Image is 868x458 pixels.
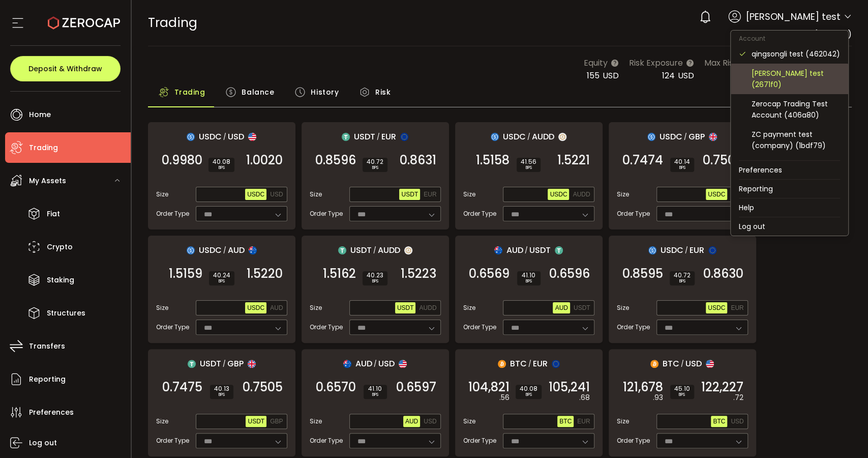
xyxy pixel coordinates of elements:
[661,244,683,256] span: USDC
[395,302,416,313] button: USDT
[573,191,590,198] span: AUDD
[463,209,496,218] span: Order Type
[678,70,694,81] span: USD
[555,246,563,254] img: usdt_portfolio.svg
[752,98,840,121] div: Zerocap Trading Test Account (406a80)
[367,272,383,278] span: 40.23
[557,155,590,165] span: 1.5221
[248,133,256,141] img: usd_portfolio.svg
[617,436,650,445] span: Order Type
[227,357,244,370] span: GBP
[752,129,840,151] div: ZC payment test (company) (1bdf79)
[617,209,650,218] span: Order Type
[29,339,65,354] span: Transfers
[754,28,852,40] span: qingsongli test (462042)
[533,357,548,370] span: EUR
[463,417,475,426] span: Size
[559,418,572,425] span: BTC
[731,161,848,179] li: Preferences
[47,240,73,254] span: Crypto
[520,392,537,398] i: BPS
[674,272,691,278] span: 40.72
[491,133,499,141] img: usdc_portfolio.svg
[28,65,102,72] span: Deposit & Withdraw
[528,359,531,368] em: /
[270,191,283,198] span: USD
[242,82,274,102] span: Balance
[214,386,229,392] span: 40.13
[572,302,592,313] button: USDT
[729,189,745,200] button: GBP
[29,405,74,420] span: Preferences
[223,359,226,368] em: /
[401,191,418,198] span: USDT
[529,244,551,256] span: USDT
[378,244,400,256] span: AUDD
[243,382,283,392] span: 0.7505
[521,272,536,278] span: 41.10
[213,165,230,171] i: BPS
[156,323,189,332] span: Order Type
[674,392,690,398] i: BPS
[674,386,690,392] span: 45.10
[553,302,570,313] button: AUD
[401,269,436,279] span: 1.5223
[623,382,663,392] span: 121,678
[310,436,343,445] span: Order Type
[684,132,687,141] em: /
[355,357,372,370] span: AUD
[343,360,351,368] img: aud_portfolio.svg
[247,304,264,311] span: USDC
[400,155,436,165] span: 0.8631
[162,382,202,392] span: 0.7475
[575,416,592,427] button: EUR
[310,417,322,426] span: Size
[690,244,704,256] span: EUR
[156,303,168,312] span: Size
[571,189,592,200] button: AUDD
[521,165,536,171] i: BPS
[223,246,226,255] em: /
[587,70,600,81] span: 155
[270,418,283,425] span: GBP
[494,246,502,254] img: aud_portfolio.svg
[555,304,567,311] span: AUD
[674,165,690,171] i: BPS
[663,357,679,370] span: BTC
[199,130,222,143] span: USDC
[629,56,683,69] span: Risk Exposure
[381,130,396,143] span: EUR
[188,360,196,368] img: usdt_portfolio.svg
[310,303,322,312] span: Size
[584,56,608,69] span: Equity
[463,303,475,312] span: Size
[378,357,395,370] span: USD
[375,82,391,102] span: Risk
[228,130,244,143] span: USD
[377,132,380,141] em: /
[701,382,743,392] span: 122,227
[552,360,560,368] img: eur_portfolio.svg
[463,323,496,332] span: Order Type
[310,190,322,199] span: Size
[704,56,758,69] span: Max Risk Limit
[708,246,716,254] img: eur_portfolio.svg
[506,244,523,256] span: AUD
[47,273,74,288] span: Staking
[706,302,727,313] button: USDC
[174,82,205,102] span: Trading
[689,130,705,143] span: GBP
[396,382,436,392] span: 0.6597
[731,34,773,43] span: Account
[729,416,745,427] button: USD
[247,269,283,279] span: 1.5220
[521,278,536,284] i: BPS
[187,133,195,141] img: usdc_portfolio.svg
[148,14,197,32] span: Trading
[708,304,725,311] span: USDC
[557,416,574,427] button: BTC
[367,278,383,284] i: BPS
[268,416,285,427] button: GBP
[527,132,530,141] em: /
[603,70,619,81] span: USD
